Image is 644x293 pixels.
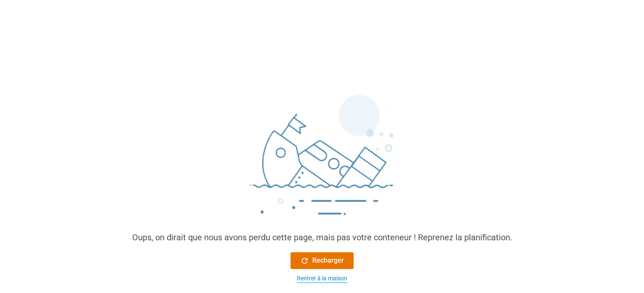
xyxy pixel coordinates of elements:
button: Recharger [290,252,354,269]
img: sinking_ship.png [196,91,448,231]
font: Recharger [312,256,344,264]
font: Rentrer à la maison [297,275,347,282]
button: Rentrer à la maison [290,274,354,283]
font: Oups, on dirait que nous avons perdu cette page, mais pas votre conteneur ! Reprenez la planifica... [132,232,512,242]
